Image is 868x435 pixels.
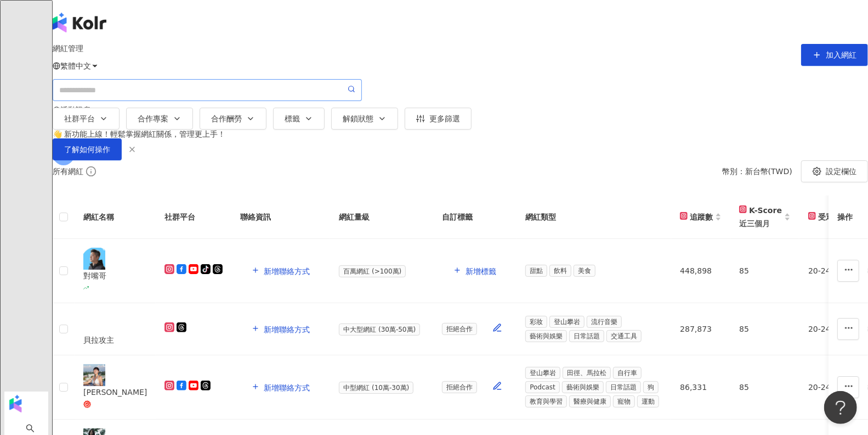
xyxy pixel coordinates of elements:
[801,44,868,66] button: 加入網紅
[26,423,73,432] a: search
[525,330,567,342] span: 藝術與娛樂
[264,383,310,392] span: 新增聯絡方式
[285,114,313,123] div: 標籤
[739,217,782,230] span: 近三個月
[680,211,713,223] div: 追蹤數
[53,13,106,32] img: logo
[83,364,105,386] img: KOL Avatar
[680,381,722,393] div: 86,331
[264,325,310,334] span: 新增聯絡方式
[211,114,255,123] div: 合作酬勞
[525,395,567,408] span: 教育與學習
[64,114,108,123] div: 社群平台
[613,395,635,408] span: 寵物
[442,381,477,393] span: 拒絕合作
[549,316,585,328] span: 登山攀岩
[442,260,508,282] button: 新增標籤
[525,381,560,393] span: Podcast
[643,381,659,393] span: 狗
[339,382,413,394] span: 中型網紅 (10萬-30萬)
[7,395,24,412] img: logo icon
[563,367,611,379] span: 田徑、馬拉松
[442,318,508,340] div: 拒絕合作
[416,114,460,123] div: 更多篩選
[549,265,571,277] span: 飲料
[339,324,420,336] span: 中大型網紅 (30萬-50萬)
[442,323,477,335] span: 拒絕合作
[83,334,147,346] div: 貝拉攻主
[826,51,856,59] span: 加入網紅
[824,391,857,424] iframe: Help Scout Beacon - Open
[433,196,517,239] th: 自訂標籤
[53,108,120,130] button: 社群平台
[240,318,321,340] button: 新增聯絡方式
[126,108,193,130] button: 合作專案
[330,196,433,239] th: 網紅量級
[517,196,671,239] th: 網紅類型
[739,381,791,393] div: 85
[240,260,321,282] button: 新增聯絡方式
[466,267,496,276] span: 新增標籤
[525,265,547,277] span: 甜點
[829,196,868,239] th: 操作
[138,114,181,123] div: 合作專案
[264,267,310,276] span: 新增聯絡方式
[569,395,611,408] span: 醫療與健康
[231,196,330,239] th: 聯絡資訊
[637,395,659,408] span: 運動
[156,196,231,239] th: 社群平台
[240,376,321,398] button: 新增聯絡方式
[53,167,83,176] div: 所有網紅
[64,145,110,154] span: 了解如何操作
[53,44,83,66] span: 網紅管理
[722,167,792,176] div: 幣別 ： 新台幣 ( TWD )
[405,108,472,130] button: 更多篩選
[606,381,641,393] span: 日常話題
[200,108,266,130] button: 合作酬勞
[53,130,868,138] div: 👋 新功能上線！輕鬆掌握網紅關係，管理更上手！
[83,248,105,270] img: KOL Avatar
[339,265,406,277] span: 百萬網紅 (>100萬)
[83,270,147,282] div: 對嘴哥
[331,108,398,130] button: 解鎖狀態
[343,114,387,123] div: 解鎖狀態
[525,367,560,379] span: 登山攀岩
[739,204,782,216] div: K-Score
[525,316,547,328] span: 彩妝
[574,265,595,277] span: 美食
[680,265,722,277] div: 448,898
[562,381,604,393] span: 藝術與娛樂
[613,367,642,379] span: 自行車
[83,312,105,334] img: KOL Avatar
[826,167,856,176] span: 設定欄位
[587,316,622,328] span: 流行音樂
[83,386,147,398] div: [PERSON_NAME]
[273,108,325,130] button: 標籤
[680,323,722,335] div: 287,873
[606,330,642,342] span: 交通工具
[442,376,508,398] div: 拒絕合作
[801,160,868,182] button: 設定欄位
[53,138,122,160] button: 了解如何操作
[739,265,791,277] div: 85
[60,105,91,114] span: 活動訊息
[569,330,604,342] span: 日常話題
[739,323,791,335] div: 85
[75,196,156,239] th: 網紅名稱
